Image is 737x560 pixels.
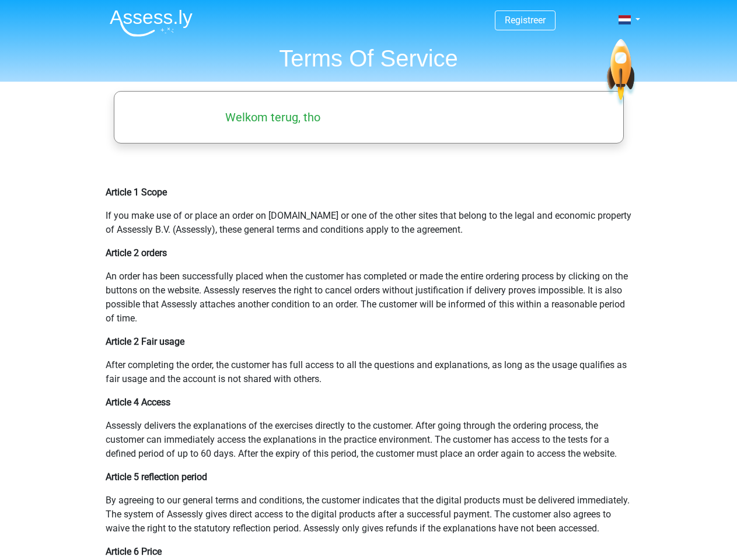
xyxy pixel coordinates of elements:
[106,471,207,482] b: Article 5 reflection period
[106,358,632,386] p: After completing the order, the customer has full access to all the questions and explanations, a...
[106,247,167,258] b: Article 2 orders
[106,419,632,461] p: Assessly delivers the explanations of the exercises directly to the customer. After going through...
[110,9,193,37] img: Assessly
[128,110,418,124] h5: Welkom terug, tho
[106,336,184,347] b: Article 2 Fair usage
[106,546,162,557] b: Article 6 Price
[106,187,167,198] b: Article 1 Scope
[106,397,170,408] b: Article 4 Access
[605,39,637,107] img: spaceship.7d73109d6933.svg
[100,44,637,72] h1: Terms Of Service
[106,209,632,237] p: If you make use of or place an order on [DOMAIN_NAME] or one of the other sites that belong to th...
[106,269,632,325] p: An order has been successfully placed when the customer has completed or made the entire ordering...
[106,494,632,535] p: By agreeing to our general terms and conditions, the customer indicates that the digital products...
[505,15,546,26] a: Registreer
